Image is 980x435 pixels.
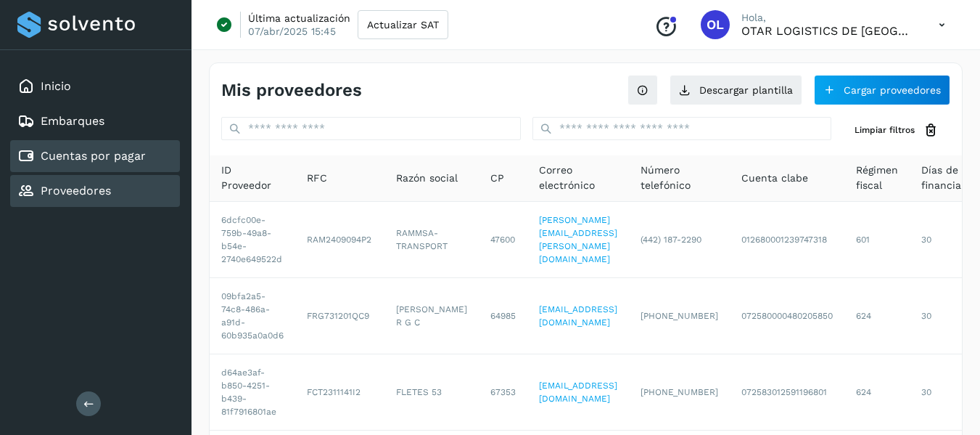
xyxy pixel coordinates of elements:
[41,114,104,128] a: Embarques
[855,123,915,137] span: Limpiar filtros
[741,12,915,24] p: Hola,
[539,215,617,264] a: [PERSON_NAME][EMAIL_ADDRESS][PERSON_NAME][DOMAIN_NAME]
[41,149,146,163] a: Cuentas por pagar
[730,202,844,278] td: 012680001239747318
[670,75,802,105] button: Descargar plantilla
[307,171,327,186] span: RFC
[539,163,617,193] span: Correo electrónico
[479,354,527,431] td: 67353
[295,354,384,431] td: FCT2311141I2
[210,202,295,278] td: 6dcfc00e-759b-49a8-b54e-2740e649522d
[814,75,950,105] button: Cargar proveedores
[358,10,448,39] button: Actualizar SAT
[295,202,384,278] td: RAM2409094P2
[384,278,479,354] td: [PERSON_NAME] R G C
[384,202,479,278] td: RAMMSA-TRANSPORT
[10,105,180,137] div: Embarques
[221,163,284,193] span: ID Proveedor
[844,278,910,354] td: 624
[641,387,718,397] span: [PHONE_NUMBER]
[741,24,915,38] p: OTAR LOGISTICS DE MEXICO SA DE CV
[221,80,362,101] h4: Mis proveedores
[396,171,458,186] span: Razón social
[248,25,336,38] p: 07/abr/2025 15:45
[10,70,180,102] div: Inicio
[641,311,718,321] span: [PHONE_NUMBER]
[10,175,180,207] div: Proveedores
[539,304,617,328] a: [EMAIL_ADDRESS][DOMAIN_NAME]
[295,278,384,354] td: FRG731201QC9
[479,202,527,278] td: 47600
[367,20,439,30] span: Actualizar SAT
[10,140,180,172] div: Cuentas por pagar
[479,278,527,354] td: 64985
[741,171,808,186] span: Cuenta clabe
[384,354,479,431] td: FLETES 53
[844,354,910,431] td: 624
[730,278,844,354] td: 072580000480205850
[730,354,844,431] td: 072583012591196801
[41,79,71,93] a: Inicio
[843,117,950,144] button: Limpiar filtros
[641,163,718,193] span: Número telefónico
[248,12,350,25] p: Última actualización
[210,354,295,431] td: d64ae3af-b850-4251-b439-81f7916801ae
[641,235,701,245] span: (442) 187-2290
[41,184,111,198] a: Proveedores
[539,381,617,404] a: [EMAIL_ADDRESS][DOMAIN_NAME]
[844,202,910,278] td: 601
[856,163,898,193] span: Régimen fiscal
[210,278,295,354] td: 09bfa2a5-74c8-486a-a91d-60b935a0a0d6
[490,171,504,186] span: CP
